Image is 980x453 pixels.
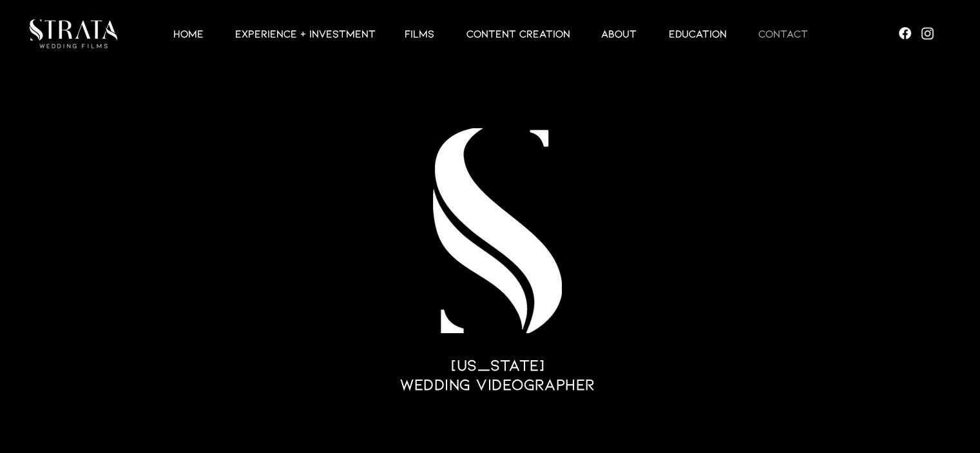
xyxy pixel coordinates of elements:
[450,26,585,41] a: CONTENT CREATION
[897,25,936,41] ul: Social Bar
[585,26,653,41] a: ABOUT
[400,355,595,393] span: [US_STATE] WEDDING VIDEOGRAPHER
[595,26,643,41] p: ABOUT
[167,26,210,41] p: HOME
[219,26,389,41] a: EXPERIENCE + INVESTMENT
[460,26,577,41] p: CONTENT CREATION
[157,26,219,41] a: HOME
[752,26,814,41] p: Contact
[433,128,562,333] img: LUX S TEST_edited.png
[229,26,382,41] p: EXPERIENCE + INVESTMENT
[122,26,858,41] nav: Site
[662,26,733,41] p: EDUCATION
[653,26,742,41] a: EDUCATION
[398,26,441,41] p: Films
[30,19,117,48] img: LUX STRATA TEST_edited.png
[742,26,823,41] a: Contact
[389,26,450,41] a: Films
